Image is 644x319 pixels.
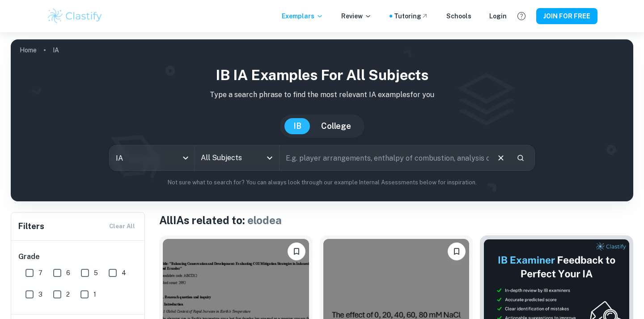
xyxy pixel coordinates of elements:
button: IB [284,118,310,134]
button: Search [513,150,528,166]
p: Not sure what to search for? You can always look through our example Internal Assessments below f... [18,178,626,187]
span: 6 [66,268,70,278]
p: Exemplars [282,11,323,21]
p: Type a search phrase to find the most relevant IA examples for you [18,89,626,100]
input: E.g. player arrangements, enthalpy of combustion, analysis of a big city... [280,145,489,170]
button: Open [263,152,276,164]
span: 7 [38,268,42,278]
button: JOIN FOR FREE [536,8,597,24]
button: Please log in to bookmark exemplars [288,242,305,260]
img: Clastify logo [47,7,103,25]
span: 5 [94,268,98,278]
button: Clear [492,149,509,166]
button: Please log in to bookmark exemplars [448,242,466,260]
span: 4 [122,268,126,278]
a: Home [20,44,37,56]
h6: Filters [18,220,44,233]
button: Help and Feedback [514,9,529,24]
h1: All IAs related to: [159,212,633,228]
span: 2 [66,289,70,299]
a: Schools [446,11,471,21]
img: profile cover [11,39,633,201]
span: 3 [38,289,42,299]
a: Login [489,11,507,21]
p: IA [53,45,59,55]
span: elodea [247,214,282,226]
button: College [312,118,360,134]
span: 1 [93,289,96,299]
h6: Grade [18,251,138,262]
h1: IB IA examples for all subjects [18,64,626,86]
div: IA [110,145,194,170]
p: Review [341,11,372,21]
a: Tutoring [394,11,428,21]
